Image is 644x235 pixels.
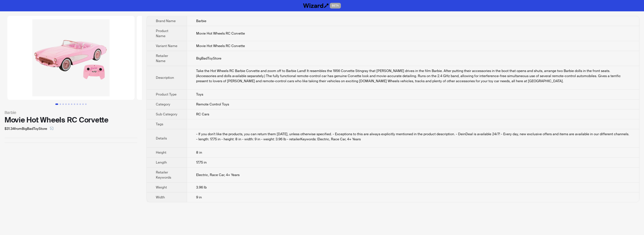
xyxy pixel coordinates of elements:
[330,3,341,9] span: BETA
[196,195,202,200] span: 9 in
[156,19,176,23] span: Brand Name
[196,68,630,84] div: Take the Hot Wheels RC Barbie Corvette and zoom off to Barbie Land! It resembles the 1956 Corvett...
[196,173,240,177] span: Electric, Race Car, 4+ Years
[82,103,84,105] button: Go to slide 10
[156,136,167,141] span: Details
[5,116,137,124] div: Movie Hot Wheels RC Corvette
[156,102,170,107] span: Category
[156,170,171,180] span: Retailer Keywords
[196,112,209,117] span: RC Cars
[65,103,67,105] button: Go to slide 4
[77,103,78,105] button: Go to slide 8
[156,75,174,80] span: Description
[156,112,177,117] span: Sub Category
[196,19,206,23] span: Barbie
[156,160,167,165] span: Length
[196,56,221,61] span: BigBadToyStore
[156,92,177,97] span: Product Type
[5,109,137,116] div: Barbie
[196,102,229,107] span: Remote Control Toys
[60,103,61,105] button: Go to slide 2
[156,29,168,38] span: Product Name
[196,31,245,36] span: Movie Hot Wheels RC Corvette
[62,103,64,105] button: Go to slide 3
[137,16,264,100] img: Movie Hot Wheels RC Corvette Movie Hot Wheels RC Corvette image 2
[196,44,245,48] span: Movie Hot Wheels RC Corvette
[71,103,72,105] button: Go to slide 6
[85,103,87,105] button: Go to slide 11
[156,185,167,190] span: Weight
[5,124,137,133] div: $31.34 from BigBadToyStore
[196,150,202,155] span: 8 in
[156,54,168,63] span: Retailer Name
[156,44,177,48] span: Variant Name
[196,92,203,97] span: Toys
[196,132,630,142] div: - If you don't like the products, you can return them within 30 days, unless otherwise specified....
[68,103,70,105] button: Go to slide 5
[156,195,165,200] span: Width
[196,160,207,165] span: 17.75 in
[156,122,163,126] span: Tags
[50,127,53,130] span: select
[196,185,207,190] span: 3.96 lb
[156,150,166,155] span: Height
[7,16,135,100] img: Movie Hot Wheels RC Corvette Movie Hot Wheels RC Corvette image 1
[74,103,75,105] button: Go to slide 7
[55,103,58,105] button: Go to slide 1
[79,103,81,105] button: Go to slide 9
